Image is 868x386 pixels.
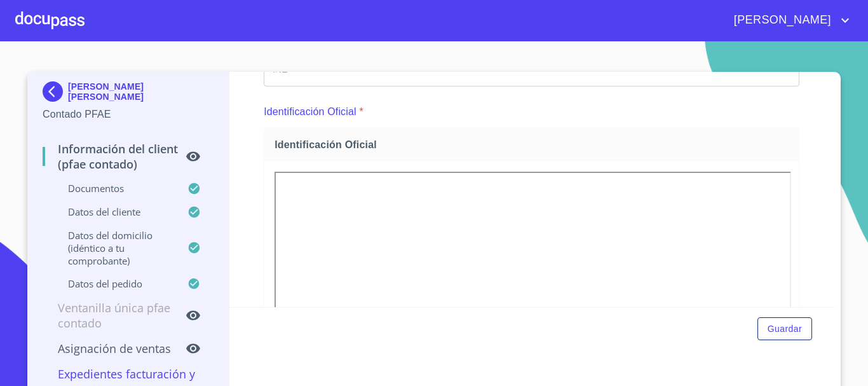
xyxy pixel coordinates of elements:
span: Identificación Oficial [275,138,794,151]
p: [PERSON_NAME] [PERSON_NAME] [68,81,214,102]
p: Contado PFAE [43,107,214,122]
img: Docupass spot blue [43,81,68,102]
span: Guardar [768,321,802,337]
p: Datos del pedido [43,277,187,290]
button: Guardar [757,317,812,341]
button: account of current user [724,10,853,31]
p: Documentos [43,182,187,195]
span: [PERSON_NAME] [724,10,837,31]
p: Datos del cliente [43,205,187,218]
p: Ventanilla única PFAE contado [43,300,186,331]
p: Datos del domicilio (idéntico a tu comprobante) [43,229,187,267]
div: [PERSON_NAME] [PERSON_NAME] [43,81,214,107]
p: Identificación Oficial [264,104,356,120]
p: Información del Client (PFAE contado) [43,141,186,172]
p: Asignación de Ventas [43,341,186,356]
